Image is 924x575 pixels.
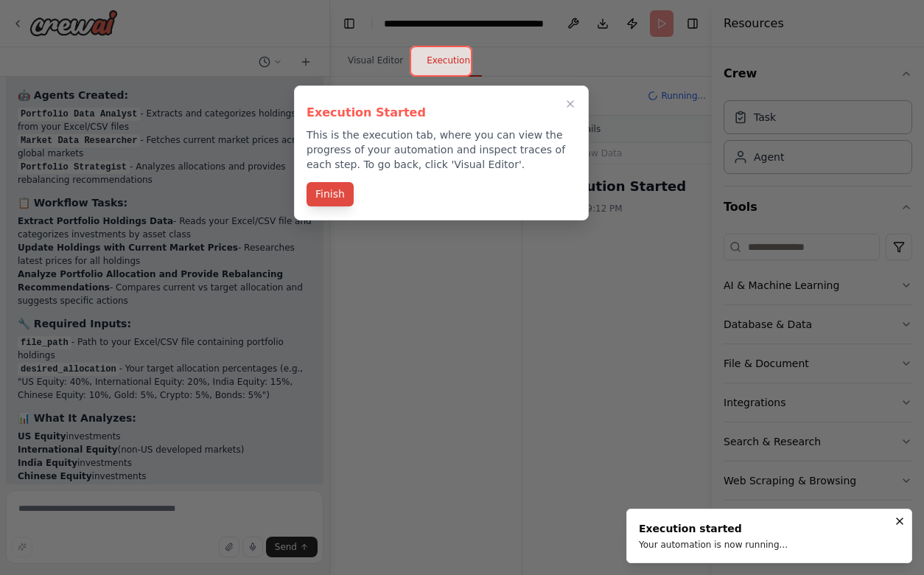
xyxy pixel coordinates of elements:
button: Hide left sidebar [339,13,360,34]
button: Finish [307,182,354,206]
div: Execution started [639,521,788,536]
h3: Execution Started [307,104,576,122]
div: Your automation is now running... [639,539,788,551]
button: Close walkthrough [561,95,579,113]
p: This is the execution tab, where you can view the progress of your automation and inspect traces ... [307,128,576,172]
